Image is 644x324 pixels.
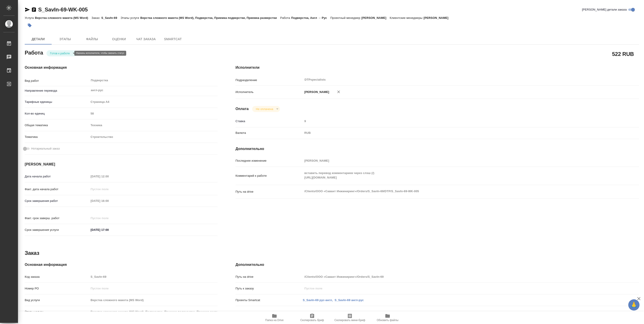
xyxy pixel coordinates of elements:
h4: [PERSON_NAME] [25,162,218,167]
div: Страница А4 [89,98,217,106]
h4: Исполнители [236,65,639,70]
p: Этапы услуги [121,16,140,20]
button: Обновить файлы [369,311,406,324]
input: Пустое поле [303,285,605,292]
a: S_SavIn-69 рус-англ, [303,298,333,302]
span: Оценки [108,36,130,42]
h4: Оплата [236,106,249,112]
input: Пустое поле [303,118,605,124]
p: Вид услуги [25,298,89,302]
button: Скопировать мини-бриф [331,311,369,324]
h2: Заказ [25,249,39,257]
a: S_SavIn-69 англ-рус [335,298,364,302]
p: Срок завершения работ [25,199,89,203]
p: S_SavIn-69 [101,16,121,20]
input: Пустое поле [89,273,217,280]
a: S_SavIn-69-WK-005 [38,7,88,13]
div: Строительство [89,133,217,141]
p: Общая тематика [25,123,89,128]
button: Добавить тэг [25,20,35,30]
p: Код заказа [25,275,89,279]
p: Срок завершения услуги [25,228,89,232]
p: Номер РО [25,286,89,291]
p: Тарифные единицы [25,100,89,104]
span: Чат заказа [135,36,157,42]
input: Пустое поле [89,173,128,180]
p: Этапы услуги [25,310,89,314]
input: Пустое поле [89,297,217,303]
button: Готов к работе [49,51,71,55]
p: Подверстка, Англ → Рус [291,16,331,20]
p: Путь к заказу [236,286,303,291]
p: Валюта [236,131,303,135]
p: Клиентские менеджеры [390,16,423,20]
span: Скопировать бриф [300,319,324,322]
input: Пустое поле [303,273,605,280]
p: Последнее изменение [236,159,303,163]
button: Папка на Drive [256,311,293,324]
span: Папка на Drive [265,319,284,322]
h2: Работа [25,48,43,56]
p: Кол-во единиц [25,111,89,116]
p: Вид работ [25,79,89,83]
p: Транслитерация названий [236,311,303,316]
p: Направление перевода [25,88,89,93]
p: Факт. срок заверш. работ [25,216,89,220]
input: Пустое поле [303,157,605,164]
input: Пустое поле [89,309,217,315]
textarea: вставить перевод комментариев через слэш (/) [URL][DOMAIN_NAME] [303,169,605,181]
h4: Дополнительно [236,262,639,267]
input: Пустое поле [89,186,128,192]
h4: Основная информация [25,262,218,267]
p: Подразделение [236,78,303,82]
p: Работа [280,16,291,20]
span: Скопировать мини-бриф [334,319,365,322]
p: Ставка [236,119,303,123]
p: Комментарий к работе [236,174,303,178]
div: Готов к работе [46,50,77,56]
span: Нотариальный заказ [31,146,60,151]
p: [PERSON_NAME] [423,16,452,20]
p: Верстка сложного макета (MS Word), Подверстка, Приемка подверстки, Приемка разверстки [140,16,280,20]
button: Не оплачена [254,107,274,111]
h4: Основная информация [25,65,218,70]
h2: 522 RUB [612,50,634,58]
button: Скопировать бриф [293,311,331,324]
input: Пустое поле [89,110,217,117]
button: Скопировать ссылку [31,7,37,12]
p: [PERSON_NAME] [362,16,390,20]
p: Тематика [25,135,89,139]
input: Пустое поле [89,285,217,292]
p: [PERSON_NAME] [303,90,329,94]
span: Детали [27,36,49,42]
input: Пустое поле [89,198,128,204]
div: Техника [89,121,217,129]
p: Проектный менеджер [330,16,361,20]
p: Заказ: [92,16,101,20]
textarea: /Clients/ООО «Савант Инжиниринг»/Orders/S_SavIn-69/DTP/S_SavIn-69-WK-005 [303,187,605,195]
span: 🙏 [630,300,638,310]
p: Путь на drive [236,190,303,194]
p: Проекты Smartcat [236,298,303,302]
button: Удалить исполнителя [334,87,344,97]
p: Путь на drive [236,275,303,279]
p: Услуга [25,16,35,20]
div: RUB [303,129,605,137]
p: Исполнитель [236,90,303,94]
button: 🙏 [628,299,640,311]
span: Обновить файлы [377,319,399,322]
span: SmartCat [162,36,184,42]
h4: Дополнительно [236,146,639,152]
p: Дата начала работ [25,174,89,179]
span: [PERSON_NAME] детали заказа [582,7,627,12]
span: Этапы [54,36,76,42]
input: ✎ Введи что-нибудь [89,227,128,233]
p: Верстка сложного макета (MS Word) [35,16,91,20]
input: Пустое поле [89,215,128,221]
span: Файлы [81,36,103,42]
button: Скопировать ссылку для ЯМессенджера [25,7,30,12]
p: Факт. дата начала работ [25,187,89,192]
div: Готов к работе [252,106,280,112]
